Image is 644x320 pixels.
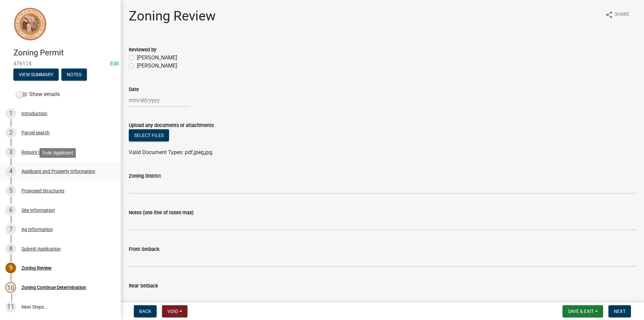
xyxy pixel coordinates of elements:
h4: Zoning Permit [13,48,115,58]
span: Share [614,11,629,19]
div: 7 [5,224,16,235]
div: Role: Applicant [40,148,76,158]
div: Site Information [21,208,55,213]
img: Sioux County, Iowa [13,7,47,41]
a: Edit [110,60,119,67]
div: Zoning Continue Determination [21,285,86,290]
input: mm/dd/yyyy [129,93,190,107]
div: Introduction [21,111,47,116]
wm-modal-confirm: Summary [13,72,59,78]
span: Back [139,309,151,314]
button: Next [608,305,631,317]
div: Require User [21,150,48,154]
span: Save & Exit [568,309,594,314]
div: 4 [5,166,16,177]
div: 6 [5,205,16,216]
button: Save & Exit [562,305,603,317]
button: Select files [129,129,169,141]
div: Applicant and Property Information [21,169,95,174]
label: Rear Setback [129,284,158,288]
div: 1 [5,108,16,119]
label: Zoning District [129,174,161,179]
div: Zoning Review [21,266,52,270]
button: Void [162,305,187,317]
button: Back [134,305,157,317]
label: Front Setback [129,247,159,252]
label: Reviewed by [129,48,156,52]
wm-modal-confirm: Notes [61,72,87,78]
h1: Zoning Review [129,8,216,24]
button: shareShare [600,8,635,21]
label: Date [129,87,139,92]
wm-modal-confirm: Edit Application Number [110,60,119,67]
div: 5 [5,185,16,196]
div: 9 [5,263,16,273]
div: Ag Information [21,227,53,232]
label: [PERSON_NAME] [137,62,177,70]
div: Proposed Structures [21,188,64,193]
span: Valid Document Types: pdf,jpeg,jpg [129,149,212,155]
button: View Summary [13,68,59,81]
div: Submit Application [21,246,61,251]
span: Void [167,309,178,314]
span: Next [614,309,626,314]
div: 10 [5,282,16,293]
span: 476114 [13,60,107,67]
i: share [605,11,613,19]
div: 2 [5,127,16,138]
label: Show emails [16,90,60,98]
div: 8 [5,243,16,254]
div: 3 [5,147,16,157]
label: Upload any documents or attachments [129,123,214,128]
button: Notes [61,68,87,81]
div: Parcel search [21,130,50,135]
div: 11 [5,302,16,312]
label: [PERSON_NAME] [137,54,177,62]
label: Notes (one line of notes max) [129,211,194,215]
